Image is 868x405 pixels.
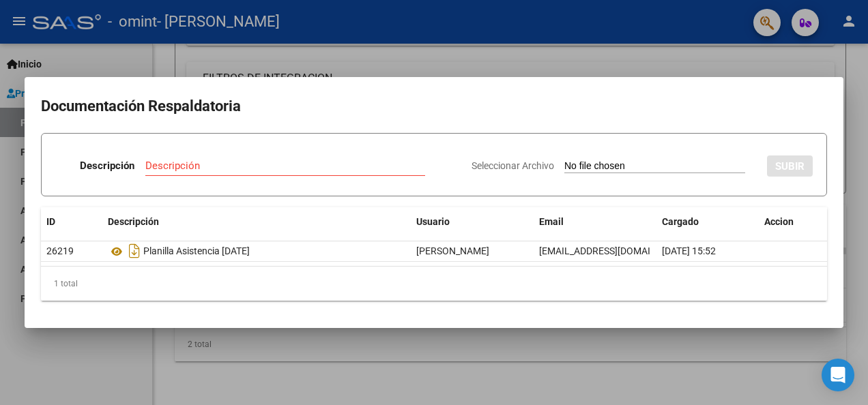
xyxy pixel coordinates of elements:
[46,245,74,256] span: 26219
[411,207,534,237] datatable-header-cell: Usuario
[41,207,102,237] datatable-header-cell: ID
[41,267,827,301] div: 1 total
[764,216,794,227] span: Accion
[46,216,55,227] span: ID
[102,207,411,237] datatable-header-cell: Descripción
[416,245,489,256] span: [PERSON_NAME]
[775,160,805,172] span: SUBIR
[41,93,827,119] h2: Documentación Respaldatoria
[767,155,813,177] button: SUBIR
[108,240,405,262] div: Planilla Asistencia [DATE]
[108,216,159,227] span: Descripción
[662,216,699,227] span: Cargado
[472,160,554,171] span: Seleccionar Archivo
[416,216,450,227] span: Usuario
[126,240,143,262] i: Descargar documento
[759,207,827,237] datatable-header-cell: Accion
[662,245,716,256] span: [DATE] 15:52
[534,207,656,237] datatable-header-cell: Email
[539,245,691,256] span: [EMAIL_ADDRESS][DOMAIN_NAME]
[539,216,564,227] span: Email
[822,359,854,391] div: Open Intercom Messenger
[656,207,759,237] datatable-header-cell: Cargado
[80,158,134,174] p: Descripción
